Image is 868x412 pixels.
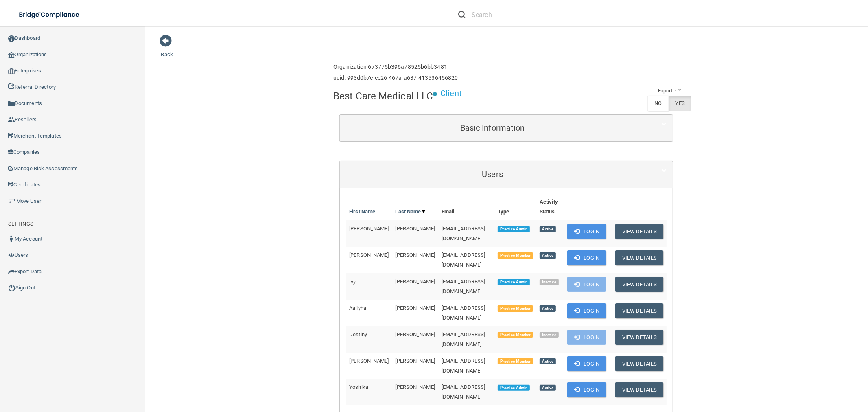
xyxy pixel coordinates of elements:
span: [PERSON_NAME] [396,358,435,364]
input: Search [472,7,546,22]
img: bridge_compliance_login_screen.278c3ca4.svg [12,7,87,23]
span: [EMAIL_ADDRESS][DOMAIN_NAME] [442,358,485,374]
span: [PERSON_NAME] [396,252,435,258]
button: Login [567,303,606,318]
span: Destiny [349,331,367,337]
span: [PERSON_NAME] [396,278,435,285]
button: Login [567,224,606,239]
img: ic_dashboard_dark.d01f4a41.png [8,35,15,42]
span: [EMAIL_ADDRESS][DOMAIN_NAME] [442,278,485,294]
img: ic-search.3b580494.png [458,11,466,18]
span: Active [540,252,556,259]
span: Active [540,226,556,232]
button: Login [567,356,606,371]
span: [PERSON_NAME] [396,331,435,337]
th: Email [438,194,494,220]
span: [EMAIL_ADDRESS][DOMAIN_NAME] [442,305,485,321]
h6: Organization 673775b396a78525b6bb3481 [333,64,458,70]
label: YES [669,96,691,111]
a: Back [161,42,173,57]
button: View Details [615,330,663,345]
button: Login [567,277,606,292]
a: Basic Information [346,119,667,137]
label: NO [647,96,668,111]
span: Active [540,385,556,391]
button: Login [567,250,606,265]
span: Active [540,358,556,365]
span: Practice Admin [498,385,530,391]
span: [EMAIL_ADDRESS][DOMAIN_NAME] [442,331,485,347]
p: Client [440,86,462,101]
button: Login [567,382,606,397]
span: [EMAIL_ADDRESS][DOMAIN_NAME] [442,226,485,241]
h6: uuid: 993d0b7e-ce26-467a-a637-413536456820 [333,75,458,81]
th: Type [494,194,536,220]
a: First Name [349,207,375,217]
h5: Users [346,170,639,179]
span: Practice Member [498,252,533,259]
iframe: Drift Widget Chat Controller [728,355,858,387]
span: [PERSON_NAME] [349,358,389,364]
img: icon-export.b9366987.png [8,268,15,275]
button: View Details [615,382,663,397]
span: [PERSON_NAME] [396,384,435,390]
span: Practice Member [498,332,533,338]
a: Users [346,165,667,184]
span: Yoshika [349,384,368,390]
span: Practice Admin [498,279,530,285]
img: icon-documents.8dae5593.png [8,101,15,107]
img: ic_reseller.de258add.png [8,116,15,123]
img: organization-icon.f8decf85.png [8,52,15,58]
button: View Details [615,303,663,318]
button: View Details [615,277,663,292]
button: View Details [615,224,663,239]
span: [EMAIL_ADDRESS][DOMAIN_NAME] [442,252,485,268]
h4: Best Care Medical LLC [333,91,433,101]
span: Inactive [540,332,559,338]
span: Inactive [540,279,559,285]
img: enterprise.0d942306.png [8,68,15,74]
span: Practice Admin [498,226,530,232]
td: Exported? [647,86,691,96]
span: Active [540,305,556,312]
span: [PERSON_NAME] [349,226,389,232]
span: [EMAIL_ADDRESS][DOMAIN_NAME] [442,384,485,400]
img: ic_user_dark.df1a06c3.png [8,236,15,242]
button: Login [567,330,606,345]
img: briefcase.64adab9b.png [8,197,16,205]
a: Last Name [396,207,426,217]
span: [PERSON_NAME] [396,305,435,311]
span: Ivy [349,278,356,285]
img: icon-users.e205127d.png [8,252,15,259]
span: [PERSON_NAME] [349,252,389,258]
button: View Details [615,356,663,371]
th: Activity Status [536,194,564,220]
img: ic_power_dark.7ecde6b1.png [8,284,15,291]
span: [PERSON_NAME] [396,226,435,232]
label: SETTINGS [8,219,33,229]
span: Aaliyha [349,305,366,311]
h5: Basic Information [346,123,639,132]
button: View Details [615,250,663,265]
span: Practice Member [498,358,533,365]
span: Practice Member [498,305,533,312]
